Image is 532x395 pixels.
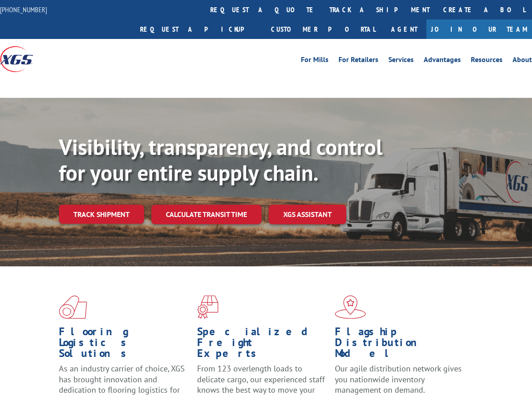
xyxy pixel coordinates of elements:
[426,19,532,39] a: Join Our Team
[59,326,190,363] h1: Flooring Logistics Solutions
[59,133,382,187] b: Visibility, transparency, and control for your entire supply chain.
[197,326,329,363] h1: Specialized Freight Experts
[513,56,532,66] a: About
[335,326,466,363] h1: Flagship Distribution Model
[59,295,87,319] img: xgs-icon-total-supply-chain-intelligence-red
[339,56,378,66] a: For Retailers
[269,205,346,224] a: XGS ASSISTANT
[471,56,503,66] a: Resources
[424,56,461,66] a: Advantages
[264,19,382,39] a: Customer Portal
[197,295,218,319] img: xgs-icon-focused-on-flooring-red
[382,19,426,39] a: Agent
[59,205,144,224] a: Track shipment
[133,19,264,39] a: Request a pickup
[301,56,329,66] a: For Mills
[335,295,366,319] img: xgs-icon-flagship-distribution-model-red
[151,205,261,224] a: Calculate transit time
[388,56,414,66] a: Services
